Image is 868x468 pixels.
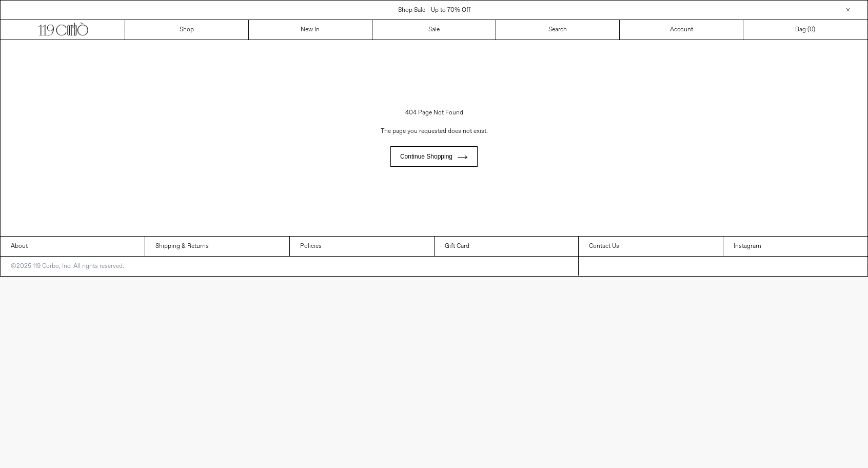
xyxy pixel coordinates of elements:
[743,20,867,40] a: Bag ()
[435,237,579,256] a: Gift Card
[579,237,723,256] a: Contact Us
[398,6,470,14] a: Shop Sale - Up to 70% Off
[723,237,867,256] a: Instagram
[29,122,839,141] p: The page you requested does not exist.
[810,25,815,34] span: )
[29,104,839,122] h1: 404 Page Not Found
[290,237,434,256] a: Policies
[1,237,145,256] a: About
[145,237,289,256] a: Shipping & Returns
[1,257,134,276] p: ©2025 119 Corbo, Inc. All rights reserved.
[496,20,620,40] a: Search
[810,26,813,34] span: 0
[620,20,743,40] a: Account
[125,20,249,40] a: Shop
[372,20,496,40] a: Sale
[249,20,372,40] a: New In
[390,146,478,167] a: Continue shopping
